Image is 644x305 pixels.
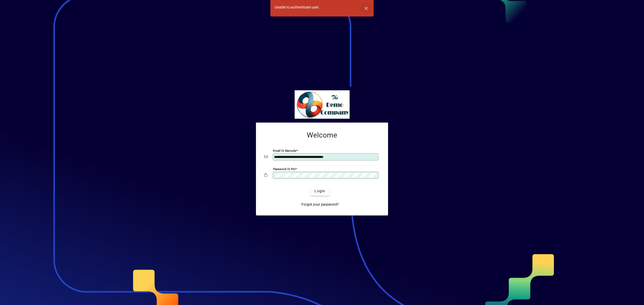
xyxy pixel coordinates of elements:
span: Login [315,188,325,194]
div: Unable to authenticate user. [275,5,319,10]
h2: Welcome [264,131,380,140]
button: Login [310,187,329,196]
button: Dismiss [360,2,372,14]
mat-label: Password or Pin [273,167,295,171]
mat-label: Email or Barcode [273,149,296,152]
a: Forgot your password? [299,200,341,209]
span: Forgot your password? [301,202,339,207]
